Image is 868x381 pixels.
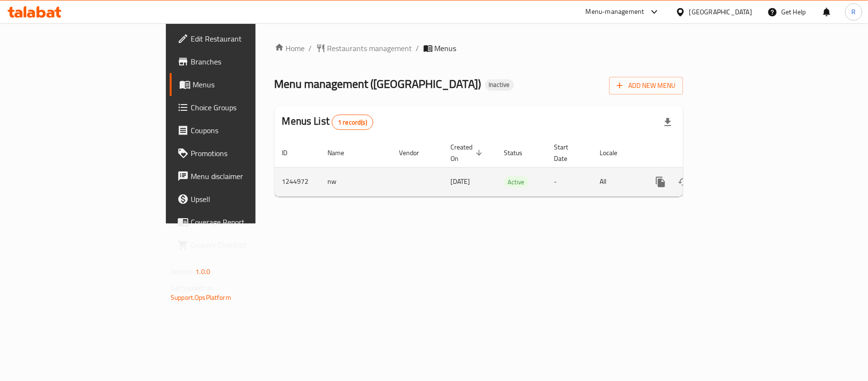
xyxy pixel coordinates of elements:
[656,111,679,134] div: Export file
[170,27,311,50] a: Edit Restaurant
[282,147,300,159] span: ID
[327,42,412,54] span: Restaurants management
[320,167,392,196] td: nw
[170,50,311,73] a: Branches
[485,79,514,91] div: Inactive
[170,142,311,165] a: Promotions
[171,282,214,294] span: Get support on:
[851,7,856,17] span: R
[275,42,683,54] nav: breadcrumb
[191,33,303,44] span: Edit Restaurant
[451,175,470,188] span: [DATE]
[332,118,373,127] span: 1 record(s)
[316,42,412,54] a: Restaurants management
[504,147,535,159] span: Status
[554,141,581,164] span: Start Date
[170,233,311,256] a: Grocery Checklist
[193,79,303,90] span: Menus
[195,265,210,278] span: 1.0.0
[282,114,373,130] h2: Menus List
[435,42,457,54] span: Menus
[592,167,642,196] td: All
[600,147,630,159] span: Locale
[171,265,194,278] span: Version:
[332,115,373,130] div: Total records count
[191,193,303,205] span: Upsell
[328,147,357,159] span: Name
[672,170,695,193] button: Change Status
[191,148,303,159] span: Promotions
[275,73,481,95] span: Menu management ( [GEOGRAPHIC_DATA] )
[191,170,303,182] span: Menu disclaimer
[170,211,311,233] a: Coverage Report
[485,81,514,89] span: Inactive
[689,7,752,17] div: [GEOGRAPHIC_DATA]
[642,138,748,168] th: Actions
[547,167,592,196] td: -
[191,216,303,228] span: Coverage Report
[170,188,311,211] a: Upsell
[609,77,683,95] button: Add New Menu
[191,239,303,251] span: Grocery Checklist
[504,177,529,188] span: Active
[191,56,303,67] span: Branches
[170,73,311,96] a: Menus
[586,6,644,18] div: Menu-management
[191,102,303,113] span: Choice Groups
[399,147,432,159] span: Vendor
[649,170,672,193] button: more
[191,125,303,136] span: Coupons
[617,80,675,92] span: Add New Menu
[170,165,311,188] a: Menu disclaimer
[451,141,485,164] span: Created On
[416,42,419,54] li: /
[170,96,311,119] a: Choice Groups
[170,119,311,142] a: Coupons
[504,176,529,188] div: Active
[275,138,748,197] table: enhanced table
[171,291,231,304] a: Support.OpsPlatform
